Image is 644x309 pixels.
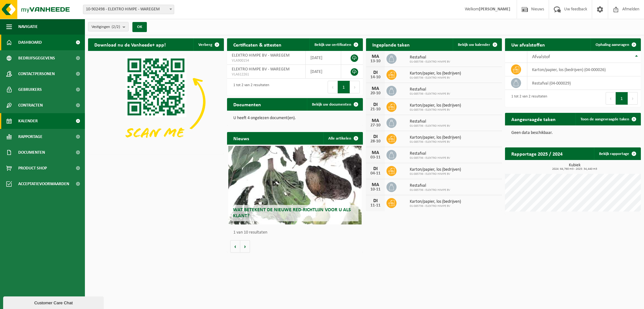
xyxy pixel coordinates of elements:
span: Karton/papier, los (bedrijven) [410,167,461,172]
span: Karton/papier, los (bedrijven) [410,199,461,204]
button: 1 [616,92,628,105]
button: Previous [606,92,616,105]
div: 14-10 [369,75,382,80]
span: 01-085736 - ELEKTRO HIMPE BV [410,188,450,192]
span: Verberg [198,43,212,47]
a: Wat betekent de nieuwe RED-richtlijn voor u als klant? [228,146,361,224]
h2: Certificaten & attesten [227,38,288,51]
div: MA [369,86,382,91]
span: Acceptatievoorwaarden [18,176,69,192]
button: Verberg [193,38,223,51]
span: ELEKTRO HIMPE BV - WAREGEM [232,67,290,72]
button: Previous [328,81,338,93]
span: Navigatie [18,19,38,35]
div: DI [369,166,382,171]
button: OK [132,22,147,32]
button: Vestigingen(2/2) [88,22,129,31]
span: 01-085736 - ELEKTRO HIMPE BV [410,140,461,144]
span: Gebruikers [18,82,42,97]
span: 01-085736 - ELEKTRO HIMPE BV [410,76,461,80]
div: 20-10 [369,91,382,96]
a: Alle artikelen [323,132,362,145]
button: Next [350,81,360,93]
div: DI [369,70,382,75]
div: 27-10 [369,123,382,128]
p: Geen data beschikbaar. [511,131,635,135]
td: [DATE] [306,65,341,79]
div: 21-10 [369,107,382,112]
h3: Kubiek [508,163,641,171]
span: Ophaling aanvragen [596,43,629,47]
div: 28-10 [369,139,382,144]
span: Restafval [410,55,450,60]
button: 1 [338,81,350,93]
h2: Ingeplande taken [366,38,416,51]
span: Vestigingen [92,22,120,32]
a: Ophaling aanvragen [591,38,640,51]
span: Dashboard [18,35,42,50]
span: Product Shop [18,160,47,176]
span: VLA612261 [232,72,301,77]
span: 10-902498 - ELEKTRO HIMPE - WAREGEM [83,5,174,14]
span: 01-085736 - ELEKTRO HIMPE BV [410,204,461,208]
td: [DATE] [306,51,341,65]
div: 1 tot 2 van 2 resultaten [508,91,547,105]
a: Bekijk rapportage [594,147,640,160]
div: MA [369,150,382,155]
span: 01-085736 - ELEKTRO HIMPE BV [410,108,461,112]
span: Karton/papier, los (bedrijven) [410,103,461,108]
span: Documenten [18,145,45,160]
span: ELEKTRO HIMPE BV - WAREGEM [232,53,290,58]
span: Restafval [410,183,450,188]
span: 01-085736 - ELEKTRO HIMPE BV [410,92,450,96]
span: Bekijk uw documenten [312,102,351,107]
span: Afvalstof [532,54,550,59]
span: 01-085736 - ELEKTRO HIMPE BV [410,172,461,176]
h2: Download nu de Vanheede+ app! [88,38,172,51]
span: Karton/papier, los (bedrijven) [410,71,461,76]
span: VLA900154 [232,58,301,63]
td: karton/papier, los (bedrijven) (04-000026) [527,63,641,76]
span: Contactpersonen [18,66,55,82]
span: Karton/papier, los (bedrijven) [410,135,461,140]
span: Restafval [410,87,450,92]
span: Bekijk uw kalender [458,43,490,47]
span: 01-085736 - ELEKTRO HIMPE BV [410,60,450,64]
span: Bekijk uw certificaten [314,43,351,47]
span: 10-902498 - ELEKTRO HIMPE - WAREGEM [83,5,174,14]
div: MA [369,118,382,123]
div: 11-11 [369,203,382,208]
span: Restafval [410,119,450,124]
span: Toon de aangevraagde taken [580,117,629,121]
div: MA [369,54,382,59]
td: restafval (04-000029) [527,76,641,90]
button: Volgende [240,240,250,253]
span: Bedrijfsgegevens [18,50,55,66]
span: Rapportage [18,129,42,145]
button: Vorige [230,240,240,253]
h2: Documenten [227,98,267,110]
h2: Uw afvalstoffen [505,38,551,51]
div: 03-11 [369,155,382,160]
div: 1 tot 2 van 2 resultaten [230,80,269,94]
h2: Aangevraagde taken [505,113,562,125]
a: Bekijk uw kalender [453,38,501,51]
div: DI [369,102,382,107]
div: DI [369,198,382,203]
strong: [PERSON_NAME] [479,7,510,12]
img: Download de VHEPlus App [88,51,224,153]
span: 2024: 64,760 m3 - 2025: 34,440 m3 [508,168,641,171]
span: Kalender [18,113,38,129]
div: 04-11 [369,171,382,176]
h2: Rapportage 2025 / 2024 [505,147,569,160]
a: Toon de aangevraagde taken [575,113,640,125]
a: Bekijk uw certificaten [309,38,362,51]
h2: Nieuws [227,132,255,144]
button: Next [628,92,638,105]
span: Wat betekent de nieuwe RED-richtlijn voor u als klant? [233,207,351,218]
div: 10-11 [369,187,382,192]
span: 01-085736 - ELEKTRO HIMPE BV [410,124,450,128]
span: Restafval [410,151,450,156]
count: (2/2) [112,25,120,29]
